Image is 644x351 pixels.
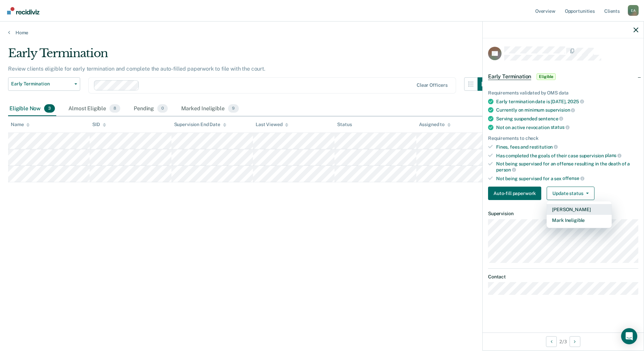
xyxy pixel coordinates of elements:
[562,175,584,181] span: offense
[174,122,226,127] div: Supervision End Date
[496,144,638,150] div: Fines, fees and
[228,104,239,113] span: 9
[132,102,169,116] div: Pending
[488,135,638,141] div: Requirements to check
[488,211,638,217] dt: Supervision
[488,274,638,280] dt: Contact
[529,144,558,150] span: restitution
[417,82,448,88] div: Clear officers
[8,66,265,72] p: Review clients eligible for early termination and complete the auto-filled paperwork to file with...
[547,204,612,215] button: [PERSON_NAME]
[256,122,288,127] div: Last Viewed
[483,66,644,87] div: Early TerminationEligible
[496,153,638,159] div: Has completed the goals of their case supervision
[488,90,638,96] div: Requirements validated by OMS data
[496,161,638,172] div: Not being supervised for an offense resulting in the death of a
[496,107,638,113] div: Currently on minimum
[496,167,516,172] span: person
[496,116,638,122] div: Serving suspended
[537,73,556,80] span: Eligible
[547,215,612,226] button: Mark Ineligible
[545,107,575,113] span: supervision
[67,102,122,116] div: Almost Eligible
[488,73,531,80] span: Early Termination
[628,5,639,16] button: Profile dropdown button
[551,124,570,130] span: status
[419,122,451,127] div: Assigned to
[483,333,644,350] div: 2 / 3
[8,102,56,116] div: Eligible Now
[337,122,352,127] div: Status
[570,336,580,347] button: Next Opportunity
[496,175,638,182] div: Not being supervised for a sex
[157,104,168,113] span: 0
[628,5,639,16] div: E A
[180,102,240,116] div: Marked Ineligible
[538,116,563,121] span: sentence
[547,187,594,200] button: Update status
[44,104,55,113] span: 3
[109,104,120,113] span: 8
[621,328,637,344] div: Open Intercom Messenger
[488,187,541,200] button: Auto-fill paperwork
[496,124,638,130] div: Not on active revocation
[546,336,557,347] button: Previous Opportunity
[11,122,30,127] div: Name
[7,7,39,14] img: Recidiviz
[496,99,638,105] div: Early termination date is [DATE],
[568,99,584,104] span: 2025
[92,122,106,127] div: SID
[8,46,491,66] div: Early Termination
[488,187,544,200] a: Navigate to form link
[8,30,636,36] a: Home
[11,81,72,87] span: Early Termination
[605,153,621,158] span: plans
